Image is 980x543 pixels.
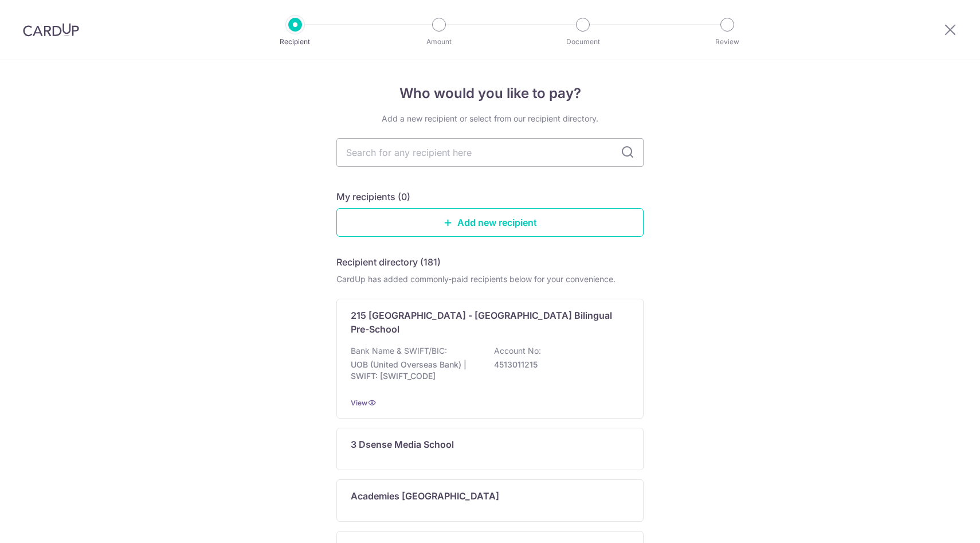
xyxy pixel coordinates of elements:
[351,345,447,357] p: Bank Name & SWIFT/BIC:
[494,359,622,370] p: 4513011215
[351,489,499,503] p: Academies [GEOGRAPHIC_DATA]
[253,36,338,48] p: Recipient
[336,83,644,104] h4: Who would you like to pay?
[351,308,616,336] p: 215 [GEOGRAPHIC_DATA] - [GEOGRAPHIC_DATA] Bilingual Pre-School
[540,36,625,48] p: Document
[397,36,481,48] p: Amount
[336,190,410,204] h5: My recipients (0)
[336,255,441,269] h5: Recipient directory (181)
[336,274,644,285] div: CardUp has added commonly-paid recipients below for your convenience.
[494,345,541,357] p: Account No:
[336,208,644,237] a: Add new recipient
[351,359,479,382] p: UOB (United Overseas Bank) | SWIFT: [SWIFT_CODE]
[23,23,79,37] img: CardUp
[336,113,644,124] div: Add a new recipient or select from our recipient directory.
[685,36,770,48] p: Review
[351,437,454,451] p: 3 Dsense Media School
[336,138,644,167] input: Search for any recipient here
[351,399,367,407] a: View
